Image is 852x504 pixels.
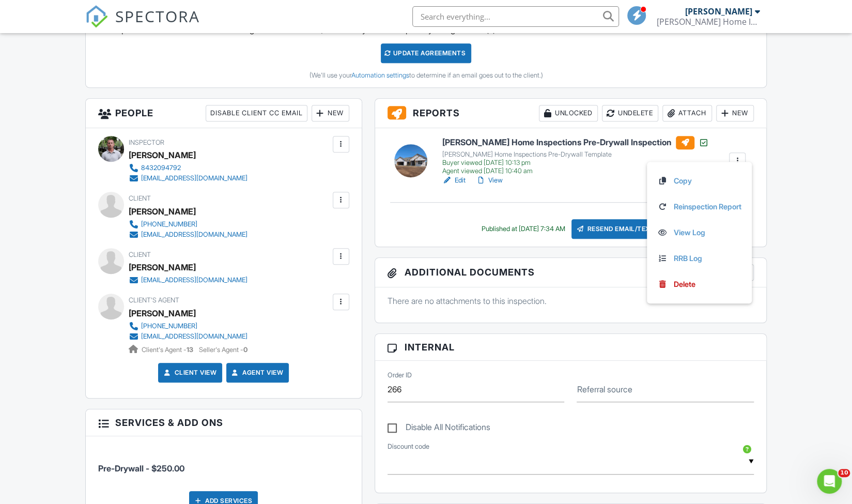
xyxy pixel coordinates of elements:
[141,220,197,228] div: [PHONE_NUMBER]
[199,346,247,354] span: Seller's Agent -
[375,258,767,287] h3: Additional Documents
[129,331,247,342] a: [EMAIL_ADDRESS][DOMAIN_NAME]
[412,6,619,27] input: Search everything...
[129,251,151,258] span: Client
[187,346,193,354] strong: 13
[243,346,247,354] strong: 0
[476,175,503,186] a: View
[442,175,466,186] a: Edit
[206,105,307,121] div: Disable Client CC Email
[86,16,766,87] div: This inspection's scheduled time was changed at 2:38PM on 6/24. Would you like to update your agr...
[129,306,196,321] a: [PERSON_NAME]
[86,409,362,436] h3: Services & Add ons
[657,17,760,27] div: Sloan Home Inspections
[115,5,200,27] span: SPECTORA
[129,139,164,146] span: Inspector
[657,175,741,187] a: Copy
[482,225,565,233] div: Published at [DATE] 7:34 AM
[129,275,247,285] a: [EMAIL_ADDRESS][DOMAIN_NAME]
[657,201,741,212] a: Reinspection Report
[141,231,247,239] div: [EMAIL_ADDRESS][DOMAIN_NAME]
[571,219,660,239] div: Resend Email/Text
[129,147,196,163] div: [PERSON_NAME]
[577,384,632,395] label: Referral source
[129,173,247,184] a: [EMAIL_ADDRESS][DOMAIN_NAME]
[141,276,247,284] div: [EMAIL_ADDRESS][DOMAIN_NAME]
[142,346,195,354] span: Client's Agent -
[98,444,349,482] li: Service: Pre-Drywall
[375,334,767,361] h3: Internal
[674,279,695,290] div: Delete
[129,259,196,275] div: [PERSON_NAME]
[129,219,247,230] a: [PHONE_NUMBER]
[817,469,842,494] iframe: Intercom live chat
[442,136,709,149] h6: [PERSON_NAME] Home Inspections Pre-Drywall Inspection
[657,253,741,264] a: RRB Log
[94,71,758,80] div: (We'll use your to determine if an email goes out to the client.)
[388,422,490,435] label: Disable All Notifications
[85,14,200,36] a: SPECTORA
[129,163,247,173] a: 8432094792
[141,322,197,330] div: [PHONE_NUMBER]
[312,105,349,121] div: New
[716,105,754,121] div: New
[129,296,179,304] span: Client's Agent
[230,368,283,378] a: Agent View
[662,105,712,121] div: Attach
[141,174,247,182] div: [EMAIL_ADDRESS][DOMAIN_NAME]
[838,469,850,477] span: 10
[442,167,709,175] div: Agent viewed [DATE] 10:40 am
[162,368,216,378] a: Client View
[539,105,598,121] div: Unlocked
[442,150,709,159] div: [PERSON_NAME] Home Inspections Pre-Drywall Template
[351,71,409,79] a: Automation settings
[141,164,181,172] div: 8432094792
[381,43,471,63] div: Update Agreements
[129,204,196,219] div: [PERSON_NAME]
[85,5,108,28] img: The Best Home Inspection Software - Spectora
[388,442,429,451] label: Discount code
[129,321,247,331] a: [PHONE_NUMBER]
[141,332,247,341] div: [EMAIL_ADDRESS][DOMAIN_NAME]
[685,6,752,17] div: [PERSON_NAME]
[442,136,709,175] a: [PERSON_NAME] Home Inspections Pre-Drywall Inspection [PERSON_NAME] Home Inspections Pre-Drywall ...
[86,99,362,128] h3: People
[98,463,184,474] span: Pre-Drywall - $250.00
[375,99,767,128] h3: Reports
[129,194,151,202] span: Client
[602,105,658,121] div: Undelete
[388,371,412,380] label: Order ID
[388,295,754,307] p: There are no attachments to this inspection.
[442,159,709,167] div: Buyer viewed [DATE] 10:13 pm
[657,279,741,290] a: Delete
[129,230,247,240] a: [EMAIL_ADDRESS][DOMAIN_NAME]
[657,227,741,238] a: View Log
